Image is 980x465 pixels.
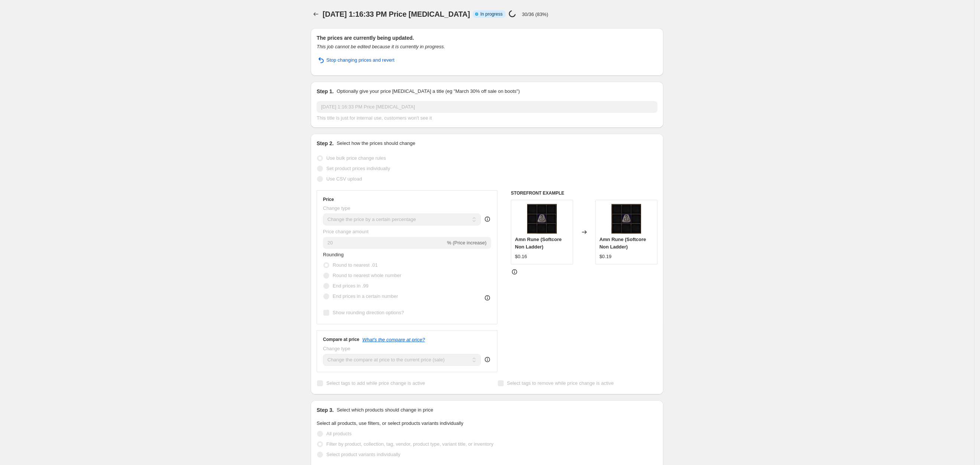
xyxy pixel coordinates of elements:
[311,9,321,19] button: Price change jobs
[333,283,369,289] span: End prices in .99
[323,229,369,234] span: Price change amount
[515,237,562,250] span: Amn Rune (Softcore Non Ladder)
[326,441,493,447] span: Filter by product, collection, tag, vendor, product type, variant title, or inventory
[447,240,486,245] span: % (Price increase)
[326,176,362,182] span: Use CSV upload
[600,253,612,260] div: $0.19
[326,380,425,386] span: Select tags to add while price change is active
[312,54,399,66] button: Stop changing prices and revert
[337,406,433,414] p: Select which products should change in price
[337,140,415,147] p: Select how the prices should change
[522,12,548,17] p: 30/36 (83%)
[326,431,352,436] span: All products
[317,101,657,113] input: 30% off holiday sale
[326,166,390,171] span: Set product prices individually
[317,140,334,147] h2: Step 2.
[527,204,557,234] img: amn-rune-d2bits-35589_80x.png
[480,11,503,17] span: In progress
[317,115,432,121] span: This title is just for internal use, customers won't see it
[317,34,657,42] h2: The prices are currently being updated.
[317,44,445,49] i: This job cannot be edited because it is currently in progress.
[317,88,334,95] h2: Step 1.
[326,452,400,457] span: Select product variants individually
[333,310,404,315] span: Show rounding direction options?
[611,204,641,234] img: amn-rune-d2bits-35589_80x.png
[333,273,401,278] span: Round to nearest whole number
[337,88,520,95] p: Optionally give your price [MEDICAL_DATA] a title (eg "March 30% off sale on boots")
[323,196,334,202] h3: Price
[362,337,425,342] button: What's the compare at price?
[484,215,491,223] div: help
[323,346,350,351] span: Change type
[484,356,491,363] div: help
[317,406,334,414] h2: Step 3.
[333,293,398,299] span: End prices in a certain number
[317,420,463,426] span: Select all products, use filters, or select products variants individually
[323,237,445,249] input: -15
[515,253,527,260] div: $0.16
[326,155,386,161] span: Use bulk price change rules
[507,380,614,386] span: Select tags to remove while price change is active
[333,262,378,268] span: Round to nearest .01
[511,190,657,196] h6: STOREFRONT EXAMPLE
[323,252,344,257] span: Rounding
[326,56,395,64] span: Stop changing prices and revert
[323,205,350,211] span: Change type
[323,10,470,18] span: [DATE] 1:16:33 PM Price [MEDICAL_DATA]
[600,237,646,250] span: Amn Rune (Softcore Non Ladder)
[323,336,359,342] h3: Compare at price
